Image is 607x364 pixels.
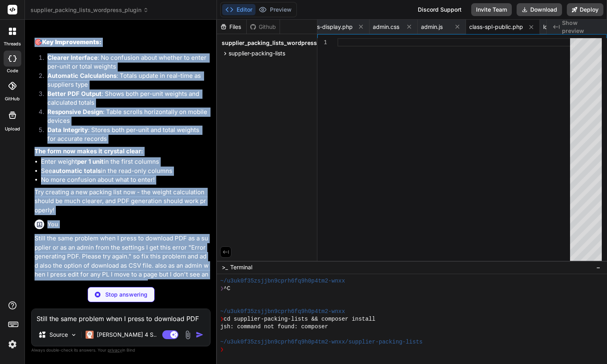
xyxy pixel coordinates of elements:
div: Files [217,23,246,31]
li: : No confusion about whether to enter per-unit or total weights [41,53,209,71]
span: supplier_packing_lists_wordpress_plugin [31,6,149,14]
span: jsh: command not found: composer [220,323,328,331]
span: − [596,263,601,271]
label: code [7,67,18,74]
strong: Responsive Design [47,108,103,116]
span: ❯ [220,285,223,293]
strong: Clearer Interface [47,54,98,61]
li: No more confusion about what to enter! [41,175,209,185]
div: Discord Support [413,3,466,16]
span: supplier-packing-lists [229,49,285,57]
button: Deploy [567,3,603,16]
button: Invite Team [471,3,512,16]
img: attachment [183,330,192,340]
li: : Shows both per-unit weights and calculated totals [41,89,209,108]
p: Try creating a new packing list now - the weight calculation should be much clearer, and PDF gene... [35,188,209,215]
p: [PERSON_NAME] 4 S.. [97,331,157,339]
div: Github [247,23,280,31]
button: − [595,261,602,274]
strong: Automatic Calculations [47,72,116,79]
strong: The form now makes it crystal clear: [35,147,143,155]
li: : Totals update in real-time as suppliers type [41,71,209,89]
h6: You [47,220,58,228]
img: Claude 4 Sonnet [86,331,94,339]
span: ^C [224,285,231,293]
span: ❯ [220,315,223,323]
span: login-form.php [543,23,582,31]
p: Always double-check its answers. Your in Bind [31,346,211,354]
p: Stop answering [105,291,147,299]
img: Pick Models [70,331,77,338]
button: Editor [222,4,255,15]
span: ❯ [220,346,223,354]
label: threads [4,41,21,47]
div: 1 [317,38,327,47]
button: Download [517,3,562,16]
strong: Data Integrity [47,126,88,134]
strong: automatic totals [52,167,101,175]
span: ~/u3uk0f35zsjjbn9cprh6fq9h0p4tm2-wnxx/supplier-packing-lists [220,338,423,346]
img: icon [196,331,204,339]
img: settings [6,338,19,351]
li: : Stores both per-unit and total weights for accurate records [41,126,209,144]
span: Terminal [230,263,252,271]
span: class-spl-public.php [469,23,523,31]
li: See in the read-only columns [41,167,209,176]
span: ~/u3uk0f35zsjjbn9cprh6fq9h0p4tm2-wnxx [220,277,345,285]
p: Still the same problem when I press to download PDF as a supplier or as an admin from the setting... [35,234,209,288]
span: cd supplier-packing-lists && composer install [224,315,376,323]
p: Source [49,331,68,339]
label: GitHub [5,96,20,102]
button: Preview [255,4,295,15]
li: Enter weight in the first columns [41,157,209,167]
span: settings-display.php [299,23,353,31]
span: supplier_packing_lists_wordpress_plugin [222,39,337,47]
span: >_ [222,263,228,271]
span: Show preview [562,19,601,35]
span: admin.css [373,23,399,31]
li: : Table scrolls horizontally on mobile devices [41,108,209,126]
strong: Key Improvements: [42,38,102,46]
strong: Better PDF Output [47,90,102,98]
label: Upload [5,126,20,132]
h2: 🎯 [35,38,209,47]
span: admin.js [421,23,443,31]
strong: per 1 unit [77,158,104,165]
span: privacy [108,348,122,352]
span: ~/u3uk0f35zsjjbn9cprh6fq9h0p4tm2-wnxx [220,308,345,315]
